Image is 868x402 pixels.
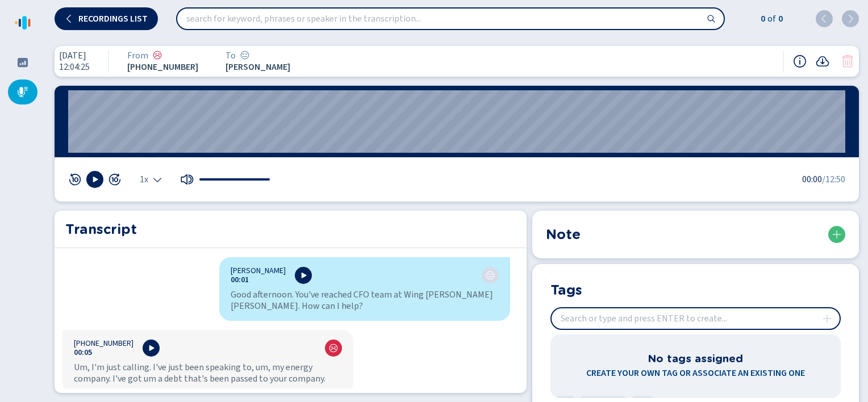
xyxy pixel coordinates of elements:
svg: icon-emoji-sad [153,51,162,60]
svg: trash-fill [841,55,854,68]
button: Play [Hotkey: spacebar] [86,171,103,188]
svg: play [90,175,99,184]
button: Recording information [793,55,807,68]
button: skip 10 sec fwd [Hotkey: arrow-right] [108,173,122,186]
span: Create your own tag or associate an existing one [586,366,805,380]
div: Negative sentiment [153,51,162,61]
svg: plus [832,230,841,239]
span: From [127,51,148,61]
span: /12:50 [822,173,845,186]
svg: plus [823,314,832,323]
div: Good afternoon. You've reached CFO team at Wing [PERSON_NAME] [PERSON_NAME]. How can I help? [231,289,499,312]
svg: jump-back [68,173,82,186]
input: search for keyword, phrases or speaker in the transcription... [177,9,724,29]
svg: chevron-down [153,175,162,184]
span: To [226,51,236,61]
button: Recordings list [55,7,158,30]
svg: volume-up-fill [180,173,194,186]
div: Negative sentiment [329,344,338,353]
span: [PHONE_NUMBER] [127,62,198,72]
svg: cloud-arrow-down-fill [816,55,829,68]
span: [DATE] [59,51,90,61]
svg: chevron-right [846,14,855,23]
button: next (ENTER) [842,10,859,27]
span: 12:04:25 [59,62,90,72]
span: 0 [776,12,783,26]
div: Dashboard [8,50,37,75]
svg: search [707,14,716,23]
button: 00:05 [74,348,92,357]
div: Neutral sentiment [240,51,249,61]
button: Mute [180,173,194,186]
span: [PERSON_NAME] [226,62,294,72]
svg: icon-emoji-sad [329,344,338,353]
h2: Tags [550,280,582,298]
div: Um, I'm just calling. I've just been speaking to, um, my energy company. I've got um a debt that'... [74,362,342,384]
h2: Note [546,224,581,245]
div: Recordings [8,79,37,104]
svg: icon-emoji-neutral [240,51,249,60]
span: 0 [758,12,765,26]
svg: play [147,344,156,353]
div: Neutral sentiment [486,271,495,280]
button: previous (shift + ENTER) [816,10,833,27]
svg: chevron-left [820,14,829,23]
span: [PHONE_NUMBER] [74,339,133,348]
span: 1x [140,175,148,184]
span: [PERSON_NAME] [231,266,286,275]
h3: No tags assigned [648,350,743,366]
svg: play [299,271,308,280]
svg: info-circle [793,55,807,68]
span: Recordings list [78,14,148,23]
svg: jump-forward [108,173,122,186]
svg: icon-emoji-neutral [486,271,495,280]
span: of [765,12,776,26]
button: Recording download [816,55,829,68]
svg: chevron-left [65,14,74,23]
button: skip 10 sec rev [Hotkey: arrow-left] [68,173,82,186]
svg: dashboard-filled [17,57,28,68]
h2: Transcript [65,219,515,240]
svg: mic-fill [17,86,28,98]
div: Select the playback speed [140,175,162,184]
button: 00:01 [231,275,249,284]
span: 00:00 [802,173,822,186]
button: Your role doesn't allow you to delete this conversation [841,55,854,68]
input: Search or type and press ENTER to create... [552,308,840,329]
